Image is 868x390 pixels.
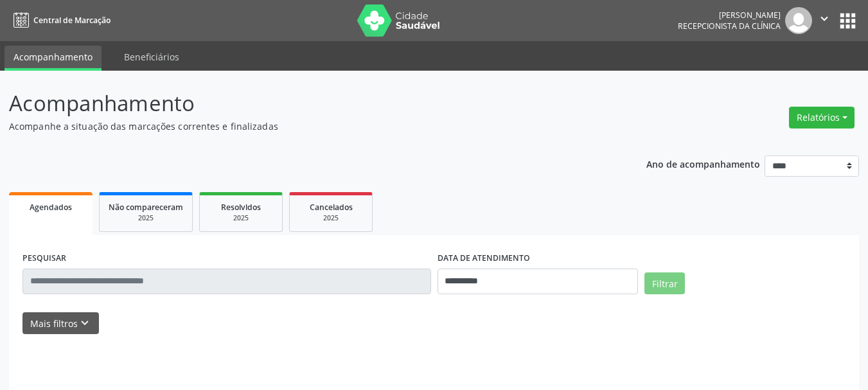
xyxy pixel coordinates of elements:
[209,213,273,223] div: 2025
[9,10,111,31] a: Central de Marcação
[644,272,685,294] button: Filtrar
[4,46,102,71] a: Acompanhamento
[9,87,604,120] p: Acompanhamento
[785,7,812,34] img: img
[678,10,781,21] div: [PERSON_NAME]
[438,249,530,269] label: DATA DE ATENDIMENTO
[299,213,363,223] div: 2025
[33,15,111,26] span: Central de Marcação
[9,120,604,133] p: Acompanhe a situação das marcações correntes e finalizadas
[837,10,859,32] button: apps
[789,107,855,129] button: Relatórios
[310,202,353,213] span: Cancelados
[221,202,261,213] span: Resolvidos
[812,7,837,34] button: 
[30,202,72,213] span: Agendados
[109,202,183,213] span: Não compareceram
[22,312,99,335] button: Mais filtroskeyboard_arrow_down
[646,155,760,172] p: Ano de acompanhamento
[115,46,188,68] a: Beneficiários
[22,249,66,269] label: PESQUISAR
[78,316,92,330] i: keyboard_arrow_down
[817,12,831,26] i: 
[678,21,781,31] span: Recepcionista da clínica
[109,213,183,223] div: 2025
